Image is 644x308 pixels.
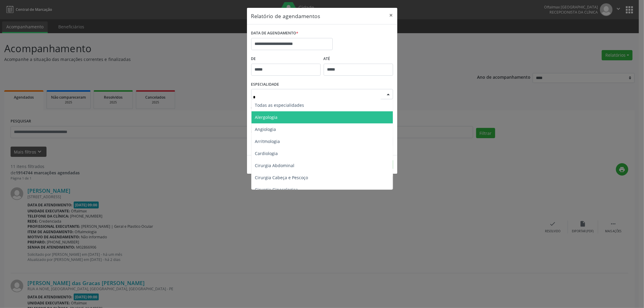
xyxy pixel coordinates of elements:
[251,29,299,38] label: DATA DE AGENDAMENTO
[255,138,280,144] span: Arritmologia
[255,114,278,120] span: Alergologia
[324,54,393,64] label: ATÉ
[255,175,308,180] span: Cirurgia Cabeça e Pescoço
[255,151,278,156] span: Cardiologia
[255,102,304,108] span: Todas as especialidades
[255,163,295,168] span: Cirurgia Abdominal
[251,54,321,64] label: De
[385,8,397,23] button: Close
[251,80,279,89] label: ESPECIALIDADE
[255,187,298,192] span: Cirurgia Ginecologica
[255,126,276,132] span: Angiologia
[251,12,320,20] h5: Relatório de agendamentos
